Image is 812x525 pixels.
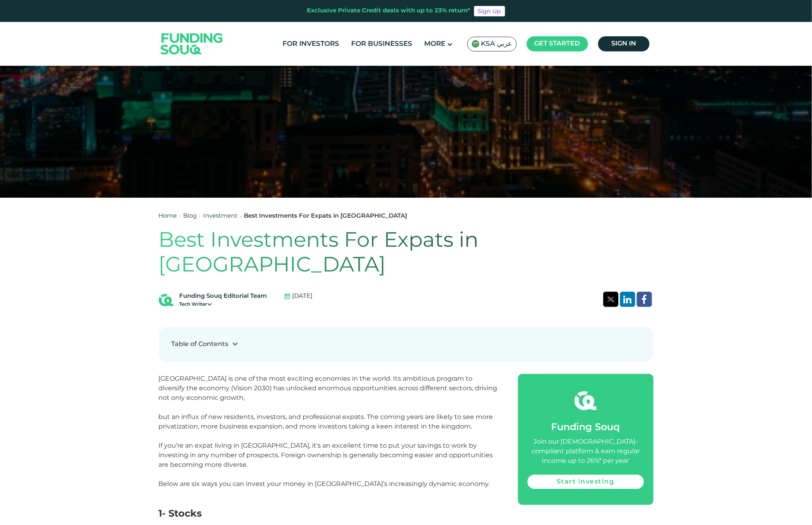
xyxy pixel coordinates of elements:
[244,212,407,221] div: Best Investments For Expats in [GEOGRAPHIC_DATA]
[159,293,173,307] img: Blog Author
[153,24,231,64] img: Logo
[551,423,620,432] span: Funding Souq
[159,507,202,519] span: 1- Stocks
[425,41,446,47] span: More
[481,39,512,49] span: KSA عربي
[159,213,177,219] a: Home
[472,40,480,48] img: SA Flag
[203,213,238,219] a: Investment
[180,301,267,308] div: Tech Writer
[350,37,415,51] a: For Businesses
[159,229,654,279] h1: Best Investments For Expats in [GEOGRAPHIC_DATA]
[607,297,614,302] img: twitter
[598,36,650,51] a: Sign in
[159,375,498,430] span: [GEOGRAPHIC_DATA] is one of the most exciting economies in the world. Its ambitious program to di...
[159,442,493,488] span: If you’re an expat living in [GEOGRAPHIC_DATA], it's an excellent time to put your savings to wor...
[528,437,644,466] div: Join our [DEMOGRAPHIC_DATA]-compliant platform & earn regular income up to 26%* per year
[528,475,644,489] a: Start investing
[575,390,597,412] img: fsicon
[474,6,505,16] a: Sign Up
[180,292,267,301] div: Funding Souq Editorial Team
[184,213,197,219] a: Blog
[281,37,342,51] a: For Investors
[292,292,313,301] span: [DATE]
[172,340,229,349] div: Table of Contents
[307,6,471,16] div: Exclusive Private Credit deals with up to 23% return*
[611,41,636,47] span: Sign in
[535,41,580,47] span: Get started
